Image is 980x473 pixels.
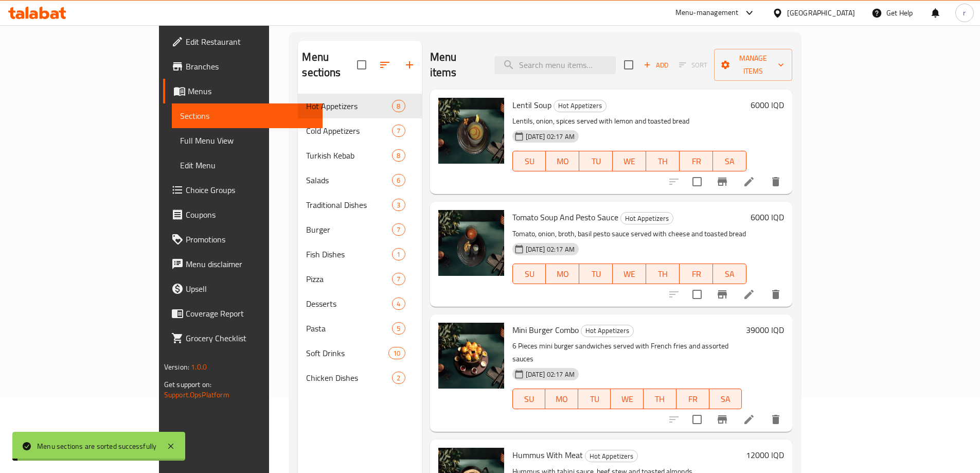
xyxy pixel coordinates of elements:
[582,392,607,407] span: TU
[298,217,421,242] div: Burger7
[545,389,578,409] button: MO
[306,372,392,384] span: Chicken Dishes
[686,284,708,305] span: Select to update
[164,378,211,391] span: Get support on:
[172,103,323,128] a: Sections
[743,413,755,426] a: Edit menu item
[512,97,551,113] span: Lentil Soup
[172,153,323,178] a: Edit Menu
[186,36,314,48] span: Edit Restaurant
[392,372,405,384] div: items
[763,282,788,307] button: delete
[615,392,639,407] span: WE
[613,264,646,284] button: WE
[392,297,405,310] div: items
[163,79,323,103] a: Menus
[298,242,421,267] div: Fish Dishes1
[392,248,405,260] div: items
[617,267,642,282] span: WE
[717,154,742,169] span: SA
[522,244,579,254] span: [DATE] 02:17 AM
[579,264,613,284] button: TU
[710,282,735,307] button: Branch-specific-item
[393,274,404,284] span: 7
[517,154,542,169] span: SU
[298,118,421,143] div: Cold Appetizers7
[546,151,579,171] button: MO
[743,176,755,188] a: Edit menu item
[639,57,672,73] span: Add item
[191,360,207,374] span: 1.0.0
[388,347,405,359] div: items
[583,267,609,282] span: TU
[180,134,314,147] span: Full Menu View
[713,151,746,171] button: SA
[393,324,404,334] span: 5
[298,291,421,316] div: Desserts4
[298,168,421,192] div: Salads6
[512,264,546,284] button: SU
[186,307,314,320] span: Coverage Report
[512,340,742,365] p: 6 Pieces mini burger sandwiches served with French fries and assorted sauces
[392,149,405,162] div: items
[306,199,392,211] div: Traditional Dishes
[393,176,404,185] span: 6
[581,325,634,337] div: Hot Appetizers
[639,57,672,73] button: Add
[517,267,542,282] span: SU
[620,212,673,224] div: Hot Appetizers
[722,52,784,78] span: Manage items
[392,223,405,236] div: items
[710,407,735,432] button: Branch-specific-item
[351,54,372,76] span: Select all sections
[186,233,314,246] span: Promotions
[438,98,504,164] img: Lentil Soup
[306,174,392,186] span: Salads
[186,332,314,344] span: Grocery Checklist
[306,248,392,260] span: Fish Dishes
[392,273,405,285] div: items
[302,49,357,80] h2: Menu sections
[585,450,638,462] div: Hot Appetizers
[392,199,405,211] div: items
[372,52,397,77] span: Sort sections
[512,322,579,338] span: Mini Burger Combo
[517,392,542,407] span: SU
[438,323,504,389] img: Mini Burger Combo
[306,125,392,137] div: Cold Appetizers
[306,100,392,112] span: Hot Appetizers
[306,322,392,335] span: Pasta
[512,209,618,225] span: Tomato Soup And Pesto Sauce
[512,227,747,240] p: Tomato, onion, broth, basil pesto sauce served with cheese and toasted bread
[578,389,611,409] button: TU
[549,392,574,407] span: MO
[618,54,639,76] span: Select section
[163,276,323,301] a: Upsell
[306,223,392,236] div: Burger
[37,441,156,452] div: Menu sections are sorted successfully
[306,149,392,162] span: Turkish Kebab
[746,448,784,462] h6: 12000 IQD
[393,101,404,111] span: 8
[617,154,642,169] span: WE
[963,7,966,19] span: r
[393,126,404,136] span: 7
[393,373,404,383] span: 2
[298,316,421,341] div: Pasta5
[714,392,738,407] span: SA
[393,299,404,309] span: 4
[163,301,323,326] a: Coverage Report
[709,389,742,409] button: SA
[186,208,314,221] span: Coupons
[646,151,680,171] button: TH
[306,297,392,310] span: Desserts
[172,128,323,153] a: Full Menu View
[746,323,784,337] h6: 39000 IQD
[164,360,189,374] span: Version:
[393,225,404,235] span: 7
[298,90,421,394] nav: Menu sections
[751,210,784,224] h6: 6000 IQD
